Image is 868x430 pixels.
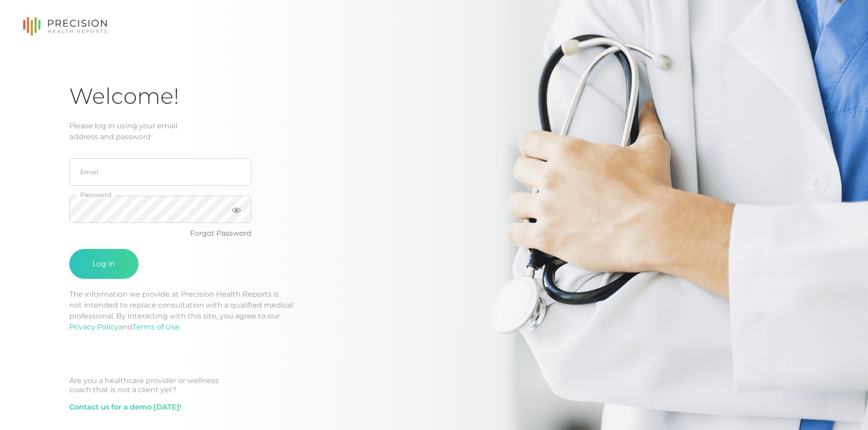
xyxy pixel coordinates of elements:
[190,229,252,238] a: Forgot Password
[69,83,799,110] h1: Welcome!
[69,323,118,331] a: Privacy Policy
[69,289,799,333] p: The information we provide at Precision Health Reports is not intended to replace consultation wi...
[133,323,181,331] a: Terms of Use.
[69,402,181,413] a: Contact us for a demo [DATE]!
[69,121,799,142] div: Please log in using your email address and password
[69,376,799,395] div: Are you a healthcare provider or wellness coach that is not a client yet?
[69,158,252,186] input: Email
[69,249,139,279] button: Log In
